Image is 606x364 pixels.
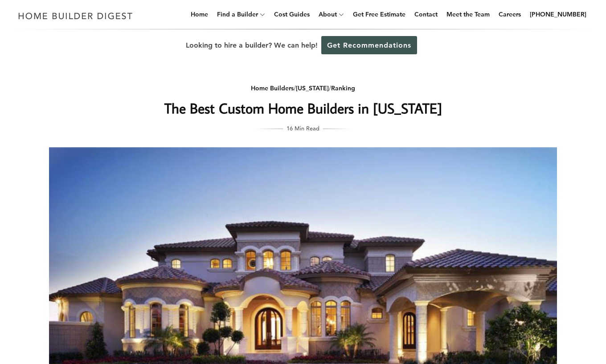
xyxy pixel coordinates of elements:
img: Home Builder Digest [14,7,137,24]
a: Home Builders [251,84,294,92]
h1: The Best Custom Home Builders in [US_STATE] [125,97,481,119]
a: [US_STATE] [296,84,329,92]
div: / / [125,83,481,94]
span: 16 Min Read [287,123,319,133]
a: Ranking [331,84,355,92]
a: Get Recommendations [321,36,417,54]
